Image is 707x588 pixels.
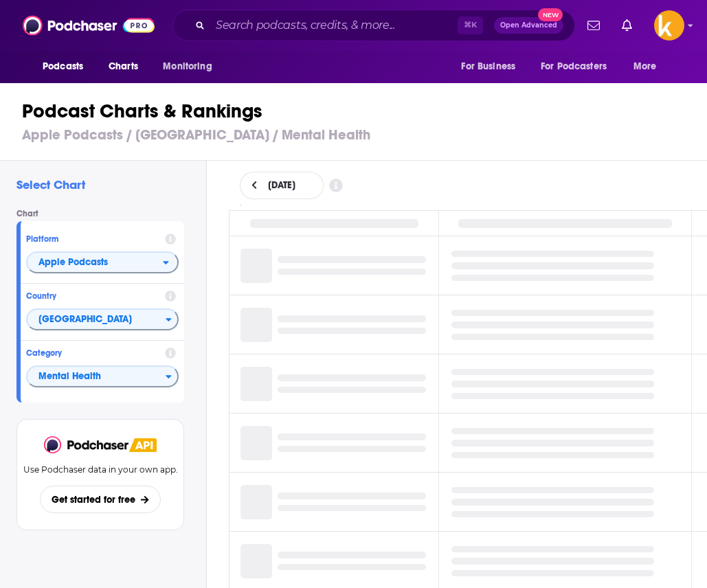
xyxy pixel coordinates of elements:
[27,308,166,332] span: [GEOGRAPHIC_DATA]
[38,258,108,267] span: Apple Podcasts
[100,54,146,80] a: Charts
[153,54,229,80] button: open menu
[500,22,557,29] span: Open Advanced
[451,54,532,80] button: open menu
[541,57,607,76] span: For Podcasters
[268,181,295,190] span: [DATE]
[26,348,159,358] h4: Category
[44,436,129,453] img: Podchaser - Follow, Share and Rate Podcasts
[16,209,195,218] h4: Chart
[26,365,179,387] button: Categories
[624,54,674,80] button: open menu
[109,57,138,76] span: Charts
[532,54,627,80] button: open menu
[461,57,515,76] span: For Business
[26,308,179,330] button: Countries
[210,14,458,36] input: Search podcasts, credits, & more...
[16,177,195,192] h2: Select Chart
[26,251,179,273] button: open menu
[458,16,483,34] span: ⌘ K
[27,365,166,389] span: Mental Health
[654,10,684,41] img: User Profile
[23,12,155,38] img: Podchaser - Follow, Share and Rate Podcasts
[654,10,684,41] button: Show profile menu
[163,57,212,76] span: Monitoring
[654,10,684,41] span: Logged in as sshawan
[22,99,697,124] h1: Podcast Charts & Rankings
[33,54,101,80] button: open menu
[26,291,159,301] h4: Country
[43,57,83,76] span: Podcasts
[538,8,563,21] span: New
[23,464,178,475] p: Use Podchaser data in your own app.
[616,14,638,37] a: Show notifications dropdown
[52,494,135,506] span: Get started for free
[26,251,179,273] h2: Platforms
[40,486,160,513] button: Get started for free
[633,57,657,76] span: More
[172,10,575,41] div: Search podcasts, credits, & more...
[582,14,605,37] a: Show notifications dropdown
[129,438,157,452] img: Podchaser API banner
[494,17,563,34] button: Open AdvancedNew
[26,234,159,244] h4: Platform
[22,126,697,144] h3: Apple Podcasts / [GEOGRAPHIC_DATA] / Mental Health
